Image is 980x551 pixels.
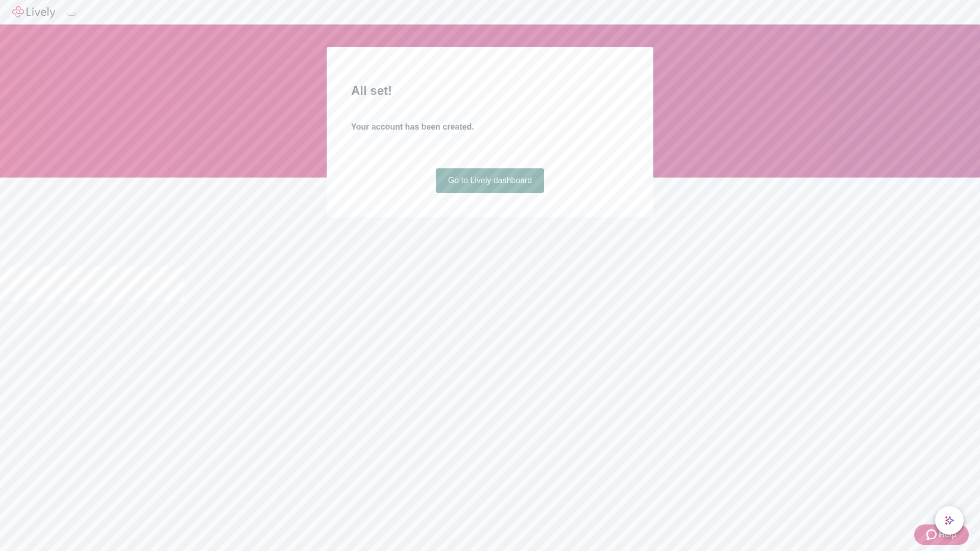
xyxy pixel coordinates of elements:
[926,529,939,541] svg: Zendesk support icon
[351,82,629,100] h2: All set!
[436,168,545,193] a: Go to Lively dashboard
[935,506,964,535] button: chat
[351,121,629,133] h4: Your account has been created.
[914,524,969,545] button: Zendesk support iconHelp
[939,529,957,541] span: Help
[67,13,76,16] button: Log out
[12,6,55,18] img: Lively
[944,515,954,525] svg: Lively AI Assistant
